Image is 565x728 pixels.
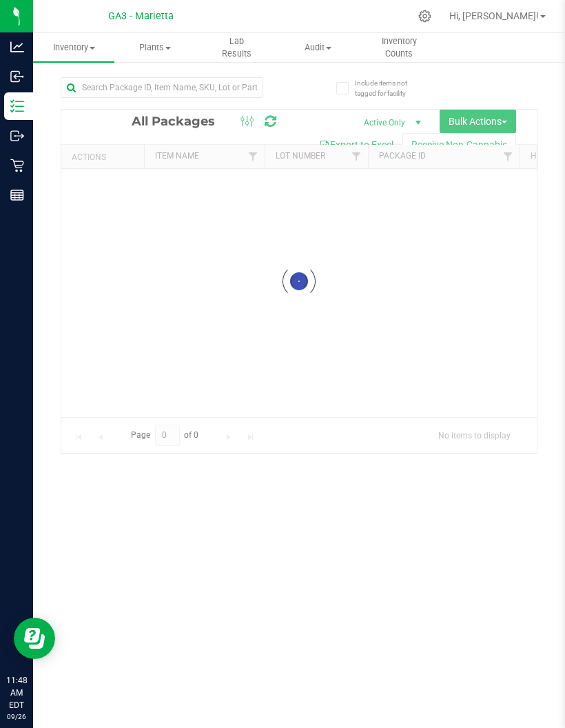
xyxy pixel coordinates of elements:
a: Inventory Counts [358,33,440,62]
span: Plants [115,41,195,54]
input: Search Package ID, Item Name, SKU, Lot or Part Number... [61,77,263,98]
inline-svg: Reports [10,188,24,202]
a: Audit [277,33,358,62]
span: Audit [278,41,358,54]
inline-svg: Inbound [10,70,24,83]
a: Inventory [33,33,114,62]
inline-svg: Analytics [10,40,24,54]
inline-svg: Inventory [10,99,24,113]
span: GA3 - Marietta [108,10,174,22]
div: Manage settings [416,10,433,23]
span: Include items not tagged for facility [355,78,424,99]
span: Lab Results [196,35,276,60]
span: Hi, [PERSON_NAME]! [449,10,539,21]
p: 11:48 AM EDT [6,674,27,711]
inline-svg: Outbound [10,129,24,143]
span: Inventory Counts [359,35,439,60]
inline-svg: Retail [10,159,24,172]
a: Lab Results [196,33,277,62]
iframe: Resource center [14,618,55,659]
p: 09/26 [6,711,27,722]
span: Inventory [33,41,114,54]
a: Plants [114,33,196,62]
